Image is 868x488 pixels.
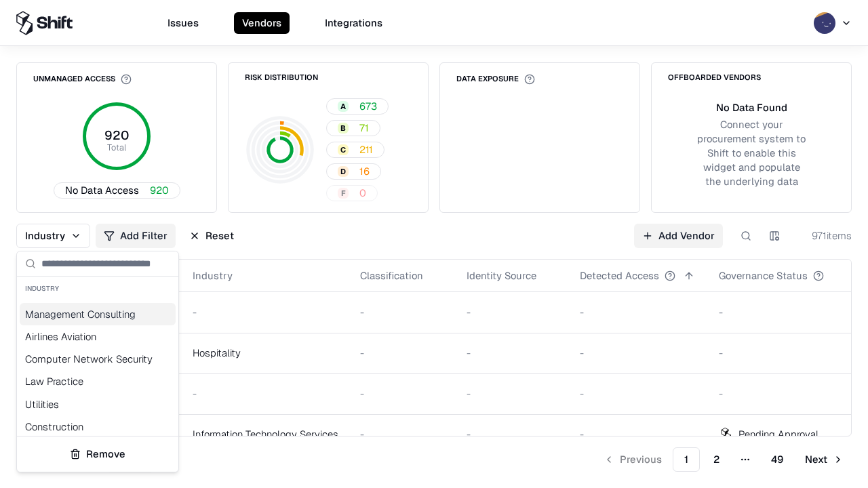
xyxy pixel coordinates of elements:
[17,300,178,436] div: Suggestions
[20,303,176,325] div: Management Consulting
[17,277,178,300] div: Industry
[20,325,176,348] div: Airlines Aviation
[22,442,173,466] button: Remove
[20,348,176,370] div: Computer Network Security
[20,393,176,415] div: Utilities
[20,415,176,438] div: Construction
[20,370,176,392] div: Law Practice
